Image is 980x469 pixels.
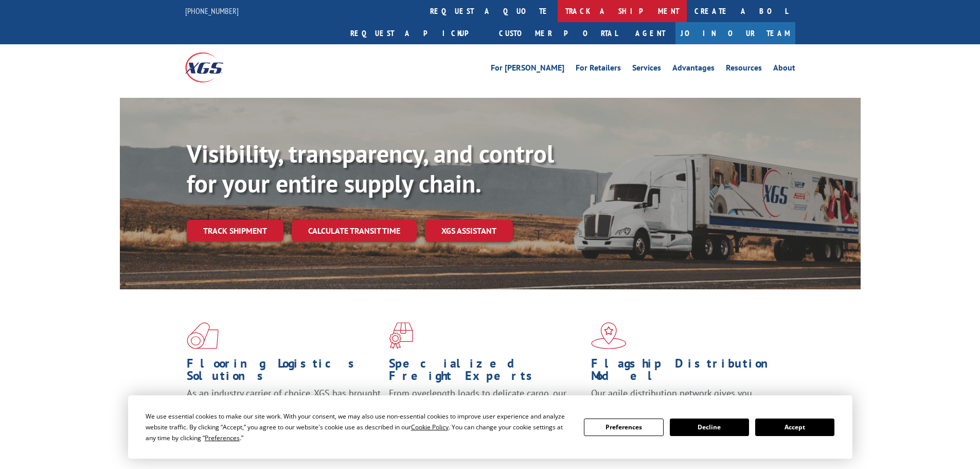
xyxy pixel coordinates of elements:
a: Agent [625,22,675,44]
a: For Retailers [576,64,621,75]
button: Decline [670,419,749,436]
a: For [PERSON_NAME] [491,64,564,75]
img: xgs-icon-flagship-distribution-model-red [591,322,627,349]
h1: Specialized Freight Experts [389,357,583,387]
button: Preferences [584,419,663,436]
img: xgs-icon-focused-on-flooring-red [389,322,413,349]
a: Resources [726,64,762,75]
a: About [773,64,795,75]
div: Cookie Consent Prompt [128,395,852,459]
p: From overlength loads to delicate cargo, our experienced staff knows the best way to move your fr... [389,387,583,433]
a: XGS ASSISTANT [425,220,513,242]
a: Join Our Team [675,22,795,44]
a: Customer Portal [491,22,625,44]
span: Our agile distribution network gives you nationwide inventory management on demand. [591,387,780,411]
div: We use essential cookies to make our site work. With your consent, we may also use non-essential ... [146,411,572,443]
a: Track shipment [187,220,283,241]
a: Calculate transit time [292,220,417,242]
button: Accept [755,419,834,436]
img: xgs-icon-total-supply-chain-intelligence-red [187,322,219,349]
span: Preferences [205,433,240,442]
b: Visibility, transparency, and control for your entire supply chain. [187,137,554,199]
a: Advantages [672,64,715,75]
h1: Flooring Logistics Solutions [187,357,381,387]
span: As an industry carrier of choice, XGS has brought innovation and dedication to flooring logistics... [187,387,381,424]
span: Cookie Policy [411,423,449,431]
a: Request a pickup [343,22,491,44]
a: [PHONE_NUMBER] [185,6,239,16]
h1: Flagship Distribution Model [591,357,786,387]
a: Services [632,64,661,75]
